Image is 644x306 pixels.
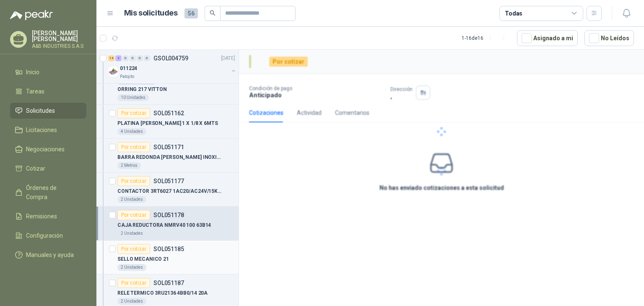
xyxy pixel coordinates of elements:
[153,280,184,286] p: SOL051187
[117,128,146,135] div: 4 Unidades
[32,44,86,49] p: A&B INDUSTRIES S.A.S
[26,87,44,96] span: Tareas
[26,145,65,154] span: Negociaciones
[137,55,143,61] div: 0
[117,278,150,288] div: Por cotizar
[26,67,39,77] span: Inicio
[117,142,150,152] div: Por cotizar
[10,83,86,99] a: Tareas
[96,139,239,173] a: Por cotizarSOL051171BARRA REDONDA [PERSON_NAME] INOXIDABLE DE 3/42 Metros
[117,230,146,237] div: 2 Unidades
[26,125,57,135] span: Licitaciones
[10,208,86,224] a: Remisiones
[10,180,86,205] a: Órdenes de Compra
[117,153,222,161] p: BARRA REDONDA [PERSON_NAME] INOXIDABLE DE 3/4
[117,162,141,169] div: 2 Metros
[96,105,239,139] a: Por cotizarSOL051162PLATINA [PERSON_NAME] 1 X 1/8 X 6MTS4 Unidades
[115,55,122,61] div: 2
[117,108,150,118] div: Por cotizar
[153,55,188,61] p: GSOL004759
[96,71,239,105] a: Por adjudicarSOL051161ORRING 217 VITTON10 Unidades
[210,10,216,16] span: search
[153,110,184,116] p: SOL051162
[130,55,136,61] div: 0
[117,221,211,229] p: CAJA REDUCTORA NMRV40 100 63B14
[117,289,208,297] p: RELE TERMICO 3RU2136 4BB0/14 20A
[26,231,63,240] span: Configuración
[26,212,57,221] span: Remisiones
[26,106,55,115] span: Solicitudes
[122,55,129,61] div: 0
[124,7,178,19] h1: Mis solicitudes
[10,141,86,157] a: Negociaciones
[153,144,184,150] p: SOL051171
[117,119,218,127] p: PLATINA [PERSON_NAME] 1 X 1/8 X 6MTS
[517,30,578,46] button: Asignado a mi
[221,54,235,62] p: [DATE]
[462,31,510,45] div: 1 - 16 de 16
[505,9,522,18] div: Todas
[96,207,239,241] a: Por cotizarSOL051178CAJA REDUCTORA NMRV40 100 63B142 Unidades
[108,55,114,61] div: 14
[108,67,118,77] img: Company Logo
[117,210,150,220] div: Por cotizar
[10,247,86,263] a: Manuales y ayuda
[120,65,137,73] p: 011224
[117,264,146,271] div: 2 Unidades
[10,10,53,20] img: Logo peakr
[153,212,184,218] p: SOL051178
[32,30,86,42] p: [PERSON_NAME] [PERSON_NAME]
[584,30,634,46] button: No Leídos
[26,183,78,202] span: Órdenes de Compra
[26,164,45,173] span: Cotizar
[117,94,149,101] div: 10 Unidades
[117,244,150,254] div: Por cotizar
[120,73,134,80] p: Patojito
[10,64,86,80] a: Inicio
[117,176,150,186] div: Por cotizar
[10,122,86,138] a: Licitaciones
[153,178,184,184] p: SOL051177
[184,8,198,18] span: 56
[117,196,146,203] div: 2 Unidades
[144,55,150,61] div: 0
[10,228,86,244] a: Configuración
[117,86,167,93] p: ORRING 217 VITTON
[153,246,184,252] p: SOL051185
[10,161,86,176] a: Cotizar
[108,53,237,80] a: 14 2 0 0 0 0 GSOL004759[DATE] Company Logo011224Patojito
[117,298,146,305] div: 2 Unidades
[117,255,169,263] p: SELLO MECANICO 21
[26,250,74,259] span: Manuales y ayuda
[96,173,239,207] a: Por cotizarSOL051177CONTACTOR 3RT6027 1AC20/AC24V/15KW TORNO2 Unidades
[96,241,239,275] a: Por cotizarSOL051185SELLO MECANICO 212 Unidades
[117,187,222,195] p: CONTACTOR 3RT6027 1AC20/AC24V/15KW TORNO
[10,103,86,119] a: Solicitudes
